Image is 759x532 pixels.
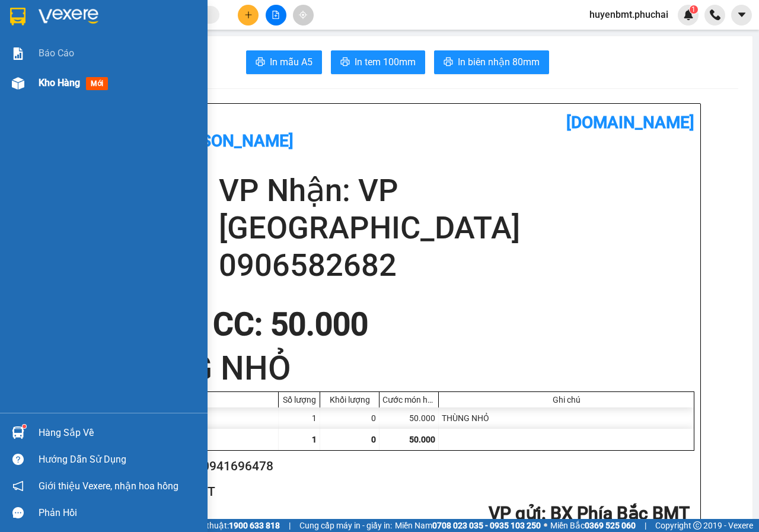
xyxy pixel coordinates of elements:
[432,521,541,530] strong: 0708 023 035 - 0935 103 250
[244,11,253,19] span: plus
[39,504,199,522] div: Phản hồi
[100,345,694,391] h1: THÙNG NHỎ
[272,11,280,19] span: file-add
[323,395,376,404] div: Khối lượng
[39,451,199,469] div: Hướng dẫn sử dụng
[683,9,694,20] img: icon-new-feature
[439,407,694,429] div: THÙNG NHỎ
[279,407,320,429] div: 1
[434,50,549,74] button: printerIn biên nhận 80mm
[100,457,690,476] h2: Người gửi: XUÂN - 0941696478
[444,57,453,68] span: printer
[312,435,317,444] span: 1
[246,50,322,74] button: printerIn mẫu A5
[299,519,392,532] span: Cung cấp máy in - giấy in:
[12,426,24,439] img: warehouse-icon
[10,53,105,69] div: 0941696478
[256,57,265,68] span: printer
[409,435,435,444] span: 50.000
[320,407,379,429] div: 0
[219,247,694,284] h2: 0906582682
[544,523,547,528] span: ⚪️
[645,519,646,532] span: |
[39,424,199,442] div: Hàng sắp về
[27,69,65,90] span: BMT
[270,55,312,69] span: In mẫu A5
[39,479,178,493] span: Giới thiệu Vexere, nhận hoa hồng
[282,395,317,404] div: Số lượng
[293,5,314,26] button: aim
[736,9,747,20] span: caret-down
[219,172,694,247] h2: VP Nhận: VP [GEOGRAPHIC_DATA]
[100,482,690,502] h2: Lấy dọc đường: BMT
[12,454,24,465] span: question-circle
[12,77,24,90] img: warehouse-icon
[355,55,416,69] span: In tem 100mm
[382,395,435,404] div: Cước món hàng
[86,77,108,90] span: mới
[585,521,636,530] strong: 0369 525 060
[10,10,105,39] div: BX Phía Bắc BMT
[710,9,720,20] img: phone-icon
[566,113,694,132] b: [DOMAIN_NAME]
[731,5,752,26] button: caret-down
[39,77,80,88] span: Kho hàng
[379,407,439,429] div: 50.000
[113,10,234,39] div: VP [GEOGRAPHIC_DATA]
[12,507,24,518] span: message
[171,519,280,532] span: Hỗ trợ kỹ thuật:
[299,11,307,19] span: aim
[39,46,74,60] span: Báo cáo
[458,55,540,69] span: In biên nhận 80mm
[331,50,425,74] button: printerIn tem 100mm
[113,39,234,55] div: 0906582682
[580,7,678,22] span: huyenbmt.phuchai
[12,480,24,492] span: notification
[691,5,696,14] span: 1
[100,502,690,526] h2: : BX Phía Bắc BMT
[550,519,636,532] span: Miền Bắc
[442,395,691,404] div: Ghi chú
[266,5,286,26] button: file-add
[10,39,105,53] div: XUÂN
[395,519,541,532] span: Miền Nam
[371,435,376,444] span: 0
[165,131,294,151] b: [PERSON_NAME]
[12,47,24,60] img: solution-icon
[340,57,350,68] span: printer
[10,11,28,24] span: Gửi:
[206,307,375,342] div: CC : 50.000
[10,76,27,88] span: DĐ:
[238,5,259,26] button: plus
[289,519,291,532] span: |
[690,5,698,14] sup: 1
[693,521,701,530] span: copyright
[23,425,26,428] sup: 1
[229,521,280,530] strong: 1900 633 818
[489,503,541,524] span: VP gửi
[113,11,142,24] span: Nhận:
[10,8,25,26] img: logo-vxr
